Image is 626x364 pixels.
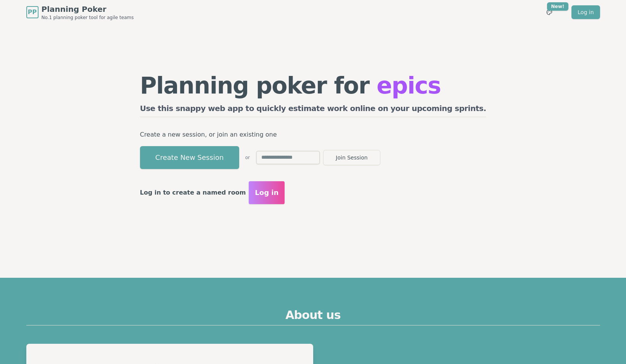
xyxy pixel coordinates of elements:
[140,74,486,97] h1: Planning poker for
[245,155,250,161] span: or
[547,2,569,11] div: New!
[323,150,380,165] button: Join Session
[249,181,285,204] button: Log in
[26,308,600,325] h2: About us
[140,146,239,169] button: Create New Session
[28,8,37,17] span: PP
[255,187,278,198] span: Log in
[42,14,134,21] span: No.1 planning poker tool for agile teams
[140,187,246,198] p: Log in to create a named room
[26,4,134,21] a: PPPlanning PokerNo.1 planning poker tool for agile teams
[42,4,134,14] span: Planning Poker
[140,129,486,140] p: Create a new session, or join an existing one
[377,72,441,99] span: epics
[571,5,600,19] a: Log in
[140,103,486,117] h2: Use this snappy web app to quickly estimate work online on your upcoming sprints.
[542,5,556,19] button: New!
